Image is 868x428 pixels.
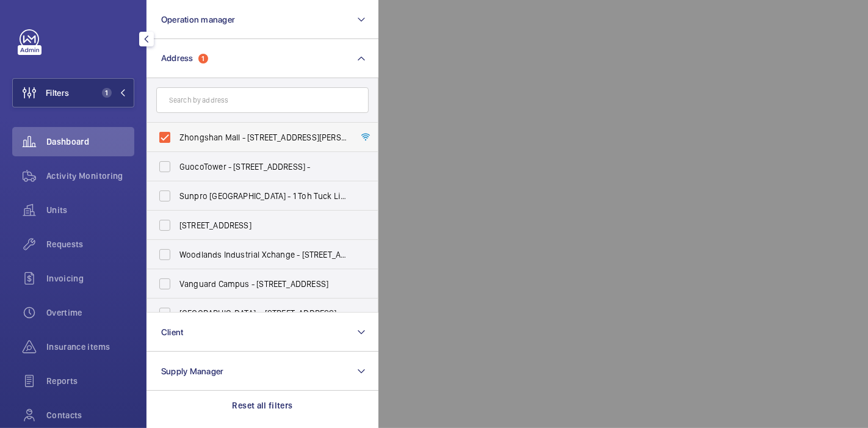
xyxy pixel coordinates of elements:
span: Invoicing [46,272,134,285]
span: Filters [46,87,69,99]
span: Units [46,204,134,216]
span: Dashboard [46,136,134,148]
span: Insurance items [46,341,134,353]
span: Overtime [46,306,134,319]
span: 1 [102,88,112,98]
span: Requests [46,238,134,250]
span: Contacts [46,409,134,421]
button: Filters1 [12,78,134,107]
span: Reports [46,375,134,387]
span: Activity Monitoring [46,170,134,182]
